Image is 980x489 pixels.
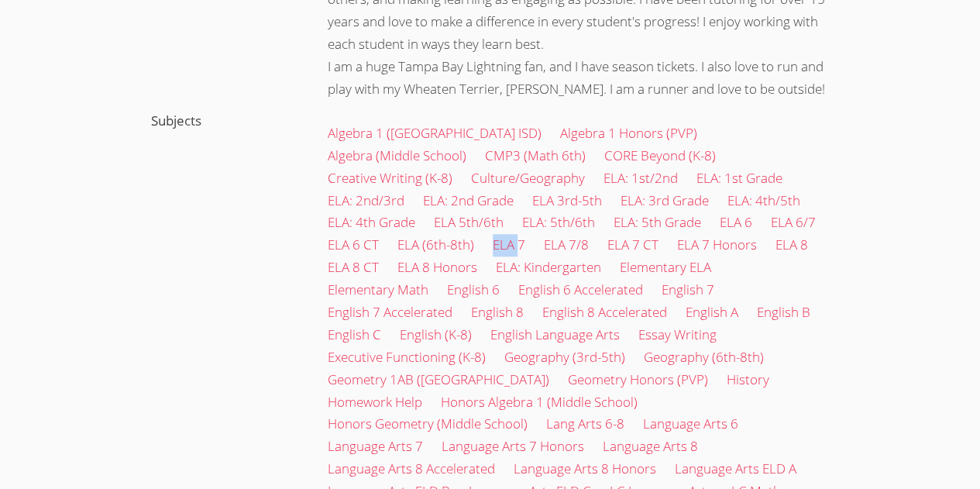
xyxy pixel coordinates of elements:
[434,213,504,231] a: ELA 5th/6th
[493,236,525,253] a: ELA 7
[727,370,769,388] a: History
[490,325,620,343] a: English Language Arts
[603,169,678,187] a: ELA: 1st/2nd
[504,348,625,366] a: Geography (3rd-5th)
[423,191,514,209] a: ELA: 2nd Grade
[400,325,472,343] a: English (K-8)
[560,124,697,142] a: Algebra 1 Honors (PVP)
[442,437,584,455] a: Language Arts 7 Honors
[544,236,589,253] a: ELA 7/8
[614,213,701,231] a: ELA: 5th Grade
[518,281,643,298] a: English 6 Accelerated
[643,415,738,432] a: Language Arts 6
[568,370,708,388] a: Geometry Honors (PVP)
[496,258,601,276] a: ELA: Kindergarten
[675,460,796,477] a: Language Arts ELD A
[607,236,658,253] a: ELA 7 CT
[471,303,524,321] a: English 8
[328,146,466,164] a: Algebra (Middle School)
[771,213,816,231] a: ELA 6/7
[328,325,381,343] a: English C
[757,303,810,321] a: English B
[603,437,698,455] a: Language Arts 8
[328,437,423,455] a: Language Arts 7
[328,124,542,142] a: Algebra 1 ([GEOGRAPHIC_DATA] ISD)
[686,303,738,321] a: English A
[522,213,595,231] a: ELA: 5th/6th
[328,236,379,253] a: ELA 6 CT
[328,370,549,388] a: Geometry 1AB ([GEOGRAPHIC_DATA])
[638,325,717,343] a: Essay Writing
[696,169,782,187] a: ELA: 1st Grade
[328,191,404,209] a: ELA: 2nd/3rd
[620,258,711,276] a: Elementary ELA
[720,213,752,231] a: ELA 6
[328,415,528,432] a: Honors Geometry (Middle School)
[328,169,452,187] a: Creative Writing (K-8)
[546,415,624,432] a: Lang Arts 6-8
[397,236,474,253] a: ELA (6th-8th)
[621,191,709,209] a: ELA: 3rd Grade
[328,303,452,321] a: English 7 Accelerated
[532,191,602,209] a: ELA 3rd-5th
[514,460,656,477] a: Language Arts 8 Honors
[441,393,638,411] a: Honors Algebra 1 (Middle School)
[775,236,808,253] a: ELA 8
[447,281,500,298] a: English 6
[328,213,415,231] a: ELA: 4th Grade
[604,146,716,164] a: CORE Beyond (K-8)
[727,191,800,209] a: ELA: 4th/5th
[328,281,428,298] a: Elementary Math
[542,303,667,321] a: English 8 Accelerated
[471,169,585,187] a: Culture/Geography
[662,281,714,298] a: English 7
[328,460,495,477] a: Language Arts 8 Accelerated
[397,258,477,276] a: ELA 8 Honors
[328,393,422,411] a: Homework Help
[644,348,764,366] a: Geography (6th-8th)
[151,112,201,129] label: Subjects
[485,146,586,164] a: CMP3 (Math 6th)
[328,348,486,366] a: Executive Functioning (K-8)
[677,236,757,253] a: ELA 7 Honors
[328,258,379,276] a: ELA 8 CT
